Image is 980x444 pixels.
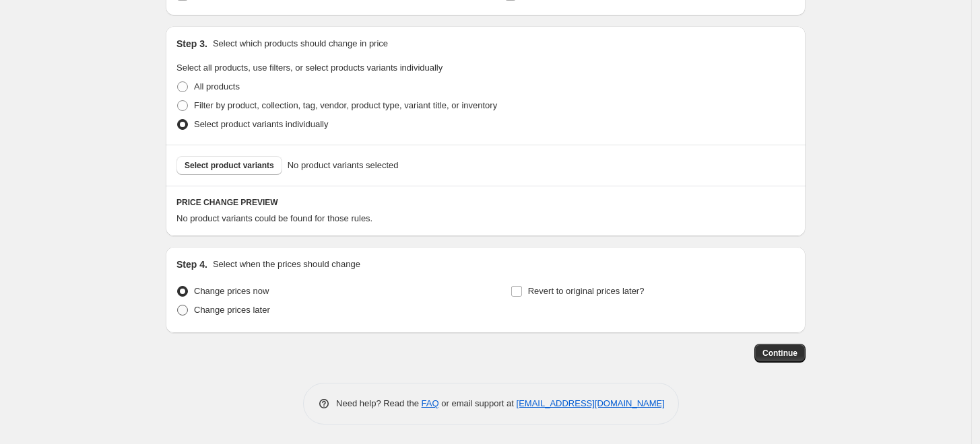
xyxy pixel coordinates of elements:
[194,81,240,91] span: All products
[194,119,328,129] span: Select product variants individually
[439,398,517,408] span: or email support at
[213,258,360,271] p: Select when the prices should change
[528,286,645,296] span: Revert to original prices later?
[176,156,282,175] button: Select product variants
[213,37,388,50] p: Select which products should change in price
[176,213,372,223] span: No product variants could be found for those rules.
[762,348,797,359] span: Continue
[194,100,497,110] span: Filter by product, collection, tag, vendor, product type, variant title, or inventory
[176,37,207,50] h2: Step 3.
[194,286,269,296] span: Change prices now
[517,398,665,408] a: [EMAIL_ADDRESS][DOMAIN_NAME]
[185,160,274,171] span: Select product variants
[422,398,439,408] a: FAQ
[176,197,795,208] h6: PRICE CHANGE PREVIEW
[288,159,399,172] span: No product variants selected
[336,398,422,408] span: Need help? Read the
[754,344,806,363] button: Continue
[176,63,443,73] span: Select all products, use filters, or select products variants individually
[176,258,207,271] h2: Step 4.
[194,305,270,315] span: Change prices later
